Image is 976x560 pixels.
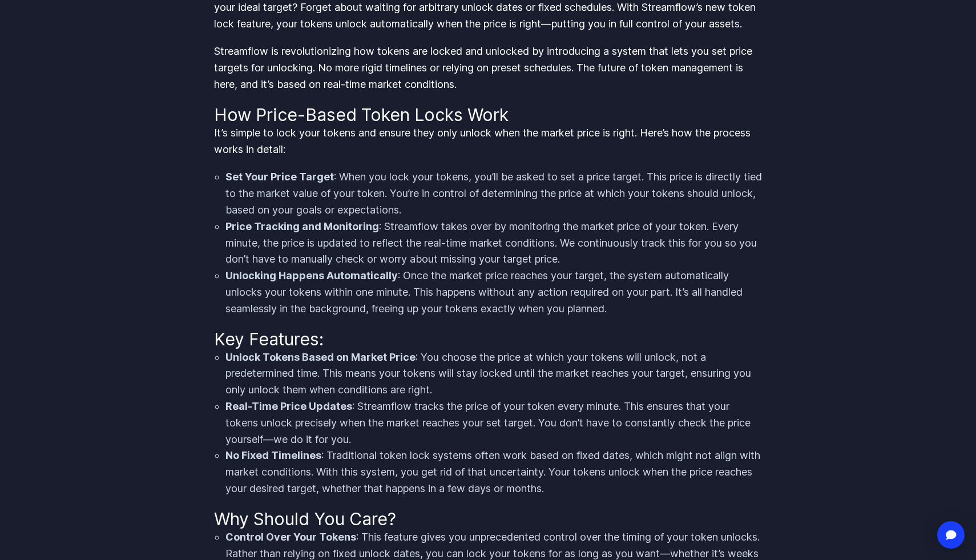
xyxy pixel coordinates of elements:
[214,509,762,529] h2: Why Should You Care?
[225,268,762,317] li: : Once the market price reaches your target, the system automatically unlocks your tokens within ...
[214,329,762,349] h2: Key Features:
[225,220,379,232] strong: Price Tracking and Monitoring
[225,449,321,461] strong: No Fixed Timelines
[225,269,398,281] strong: Unlocking Happens Automatically
[225,531,356,543] strong: Control Over Your Tokens
[214,125,762,158] p: It’s simple to lock your tokens and ensure they only unlock when the market price is right. Here’...
[937,521,965,549] div: Open Intercom Messenger
[225,398,762,448] li: : Streamflow tracks the price of your token every minute. This ensures that your tokens unlock pr...
[214,43,762,92] p: Streamflow is revolutionizing how tokens are locked and unlocked by introducing a system that let...
[214,104,762,125] h2: How Price-Based Token Locks Work
[225,171,334,183] strong: Set Your Price Target
[225,351,416,363] strong: Unlock Tokens Based on Market Price
[225,219,762,268] li: : Streamflow takes over by monitoring the market price of your token. Every minute, the price is ...
[225,448,762,497] li: : Traditional token lock systems often work based on fixed dates, which might not align with mark...
[225,400,352,412] strong: Real-Time Price Updates
[225,349,762,398] li: : You choose the price at which your tokens will unlock, not a predetermined time. This means you...
[225,169,762,218] li: : When you lock your tokens, you’ll be asked to set a price target. This price is directly tied t...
